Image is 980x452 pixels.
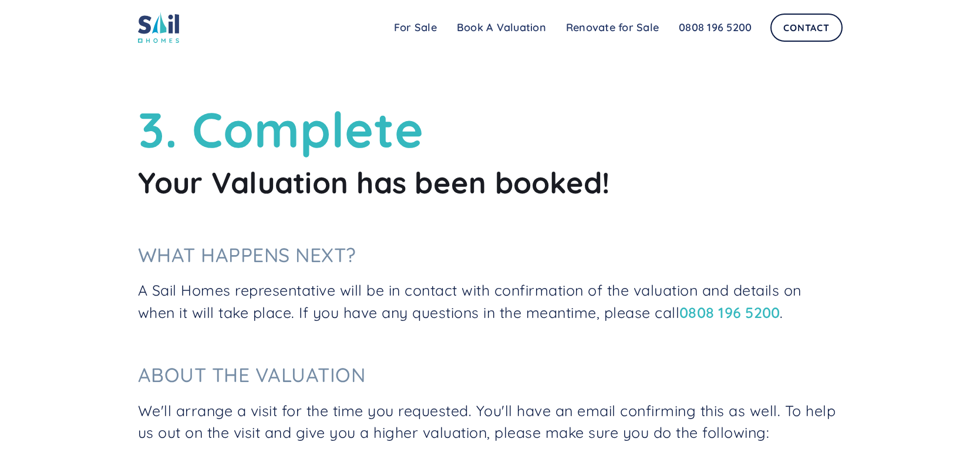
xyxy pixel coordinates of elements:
[138,400,843,444] p: We'll arrange a visit for the time you requested. You'll have an email confirming this as well. T...
[138,363,843,387] h3: About the Valuation
[447,16,556,39] a: Book A Valuation
[669,16,762,39] a: 0808 196 5200
[138,165,843,202] h2: Your Valuation has been booked!
[679,303,780,322] a: 0808 196 5200
[138,100,843,159] h1: 3. Complete
[556,16,669,39] a: Renovate for Sale
[770,14,842,42] a: Contact
[384,16,447,39] a: For Sale
[138,279,843,323] p: A Sail Homes representative will be in contact with confirmation of the valuation and details on ...
[138,12,179,43] img: sail home logo colored
[138,243,843,267] h3: What happens next?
